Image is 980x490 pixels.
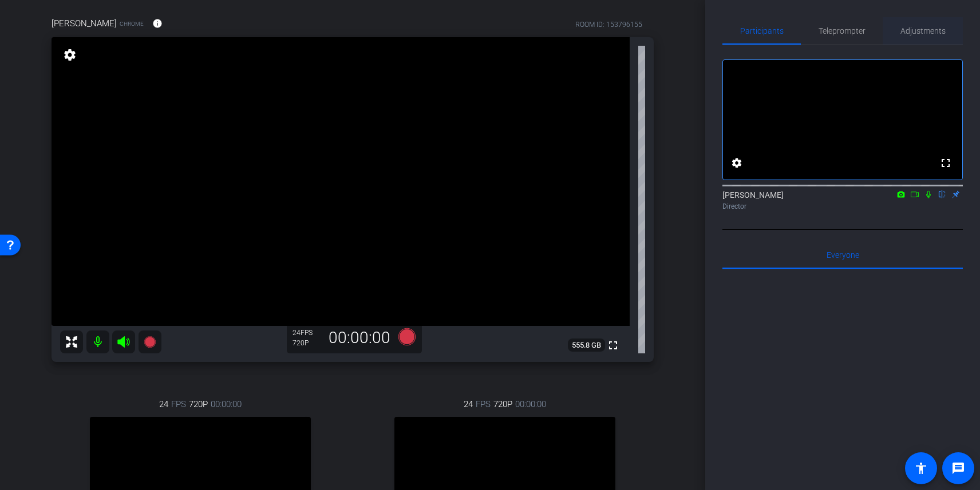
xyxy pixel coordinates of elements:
[900,27,946,35] span: Adjustments
[819,27,866,35] span: Teleprompter
[568,338,605,352] span: 555.8 GB
[740,27,784,35] span: Participants
[939,156,953,170] mat-icon: fullscreen
[827,251,859,259] span: Everyone
[152,18,163,29] mat-icon: info
[476,398,491,411] span: FPS
[464,398,473,411] span: 24
[951,461,965,475] mat-icon: message
[935,189,949,199] mat-icon: flip
[293,328,321,337] div: 24
[211,398,242,411] span: 00:00:00
[722,201,963,212] div: Director
[120,19,144,28] span: Chrome
[321,328,398,348] div: 00:00:00
[606,338,620,352] mat-icon: fullscreen
[493,398,512,411] span: 720P
[722,189,963,212] div: [PERSON_NAME]
[914,461,928,475] mat-icon: accessibility
[301,329,313,337] span: FPS
[159,398,168,411] span: 24
[293,338,321,348] div: 720P
[575,19,642,30] div: ROOM ID: 153796155
[730,156,744,170] mat-icon: settings
[189,398,208,411] span: 720P
[515,398,546,411] span: 00:00:00
[62,48,78,62] mat-icon: settings
[52,17,117,30] span: [PERSON_NAME]
[171,398,186,411] span: FPS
